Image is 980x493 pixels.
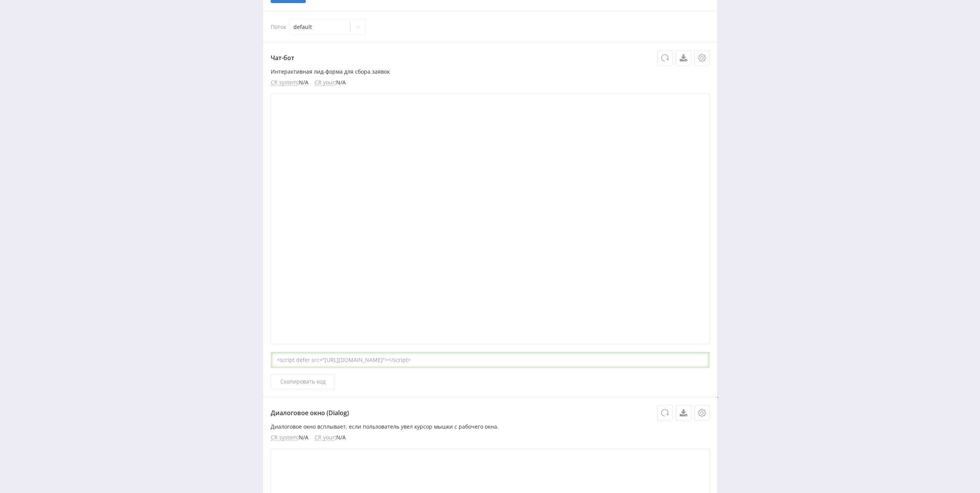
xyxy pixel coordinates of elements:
[271,405,710,421] p: Диалоговое окно (Dialog)
[676,405,691,421] a: Скачать
[694,405,710,421] button: Настройки
[315,434,335,441] span: CR your
[271,434,297,441] span: CR system
[271,19,710,34] div: Поток
[676,50,691,66] a: Скачать
[271,79,308,86] li: : N/A
[271,434,308,441] li: : N/A
[271,69,710,75] p: Интерактивная лид-форма для сбора заявок
[315,434,346,441] li: : N/A
[717,397,718,398] textarea: <script defer src="[URL][DOMAIN_NAME]"></script>
[271,424,710,430] p: Диалоговое окно всплывает, если пользователь увел курсор мышки с рабочего окна.
[280,379,325,385] span: Скопировать код
[657,50,673,66] button: Обновить
[315,79,346,86] li: : N/A
[694,50,710,66] button: Настройки
[271,352,710,368] div: <script defer src="[URL][DOMAIN_NAME]"></script>
[271,79,297,86] span: CR system
[315,79,335,86] span: CR your
[271,374,335,389] button: Скопировать код
[657,405,673,421] button: Обновить
[271,50,710,66] p: Чат-бот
